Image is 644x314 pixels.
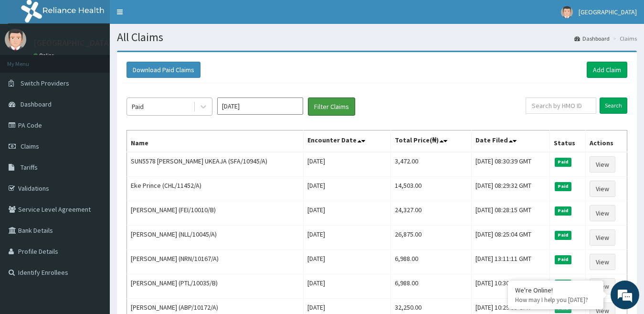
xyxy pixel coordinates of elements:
span: Paid [555,255,572,264]
p: How may I help you today? [515,296,596,304]
td: [PERSON_NAME] (NRN/10167/A) [127,250,304,274]
td: [DATE] [303,201,391,226]
td: [DATE] 08:30:39 GMT [472,152,549,177]
span: Switch Providers [21,79,69,87]
input: Select Month and Year [217,97,303,115]
a: View [590,278,615,294]
span: Paid [555,206,572,215]
a: Online [33,52,56,59]
button: Download Paid Claims [127,62,201,78]
td: 24,327.00 [391,201,472,226]
th: Name [127,130,304,152]
td: [DATE] 08:29:32 GMT [472,177,549,201]
td: [DATE] 10:30:41 GMT [472,274,549,299]
td: 6,988.00 [391,250,472,274]
input: Search by HMO ID [526,97,596,114]
th: Status [549,130,586,152]
td: [DATE] [303,250,391,274]
td: [DATE] 08:25:04 GMT [472,226,549,250]
td: 3,472.00 [391,152,472,177]
div: We're Online! [515,286,596,294]
td: 26,875.00 [391,226,472,250]
span: Dashboard [21,100,52,108]
img: d_794563401_company_1708531726252_794563401 [18,48,39,72]
td: [PERSON_NAME] (NLL/10045/A) [127,226,304,250]
a: Add Claim [587,62,627,78]
td: [DATE] 13:11:11 GMT [472,250,549,274]
a: View [590,229,615,246]
textarea: Type your message and hit 'Enter' [5,211,182,244]
td: [DATE] [303,152,391,177]
th: Encounter Date [303,130,391,152]
span: Paid [555,280,572,288]
h1: All Claims [117,31,637,43]
span: Claims [21,142,39,151]
td: [DATE] [303,274,391,299]
th: Date Filed [472,130,549,152]
span: Paid [555,158,572,166]
li: Claims [611,34,637,43]
a: Dashboard [574,34,610,43]
div: Minimize live chat window [157,5,179,28]
span: Paid [555,182,572,191]
span: Tariffs [21,163,38,172]
input: Search [600,97,627,114]
a: View [590,156,615,173]
td: [DATE] 08:28:15 GMT [472,201,549,226]
img: User Image [5,29,26,50]
td: [PERSON_NAME] (FEI/10010/B) [127,201,304,226]
td: SUN5578 [PERSON_NAME] UKEAJA (SFA/10945/A) [127,152,304,177]
td: Eke Prince (CHL/11452/A) [127,177,304,201]
span: [GEOGRAPHIC_DATA] [579,8,637,16]
td: 6,988.00 [391,274,472,299]
img: User Image [561,6,573,18]
span: We're online! [55,95,132,192]
span: Paid [555,231,572,239]
p: [GEOGRAPHIC_DATA] [33,39,112,47]
button: Filter Claims [308,97,355,116]
td: 14,503.00 [391,177,472,201]
a: View [590,254,615,270]
a: View [590,181,615,197]
th: Actions [586,130,627,152]
a: View [590,205,615,221]
td: [PERSON_NAME] (PTL/10035/B) [127,274,304,299]
td: [DATE] [303,177,391,201]
div: Chat with us now [50,54,160,66]
td: [DATE] [303,226,391,250]
div: Paid [132,102,144,111]
th: Total Price(₦) [391,130,472,152]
